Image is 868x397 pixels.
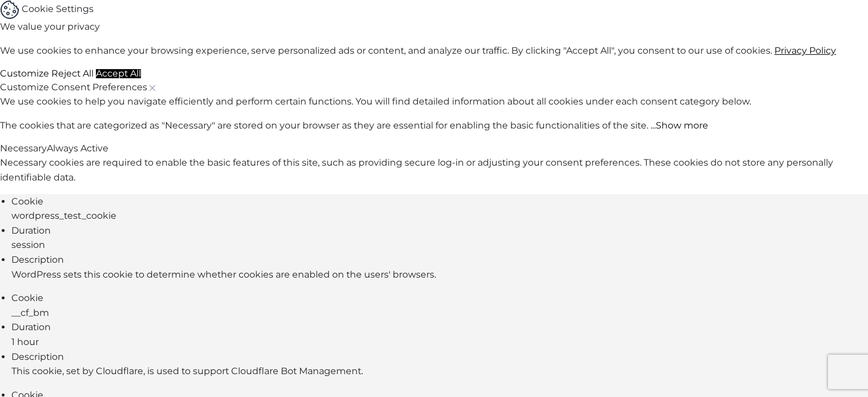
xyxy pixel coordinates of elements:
[150,85,155,91] img: Close
[96,69,141,78] button: Accept All
[11,306,868,320] div: __cf_bm
[11,267,868,282] div: WordPress sets this cookie to determine whether cookies are enabled on the users' browsers.
[774,43,836,58] a: Privacy Policy
[47,143,108,154] span: Always Active
[150,83,155,92] button: [wcc_preference_close_label]
[11,335,868,350] div: 1 hour
[11,238,868,252] div: session
[11,291,868,306] div: Cookie
[22,3,94,14] span: Cookie Settings
[656,121,708,130] button: Show more
[11,223,868,238] div: Duration
[11,364,868,379] div: This cookie, set by Cloudflare, is used to support Cloudflare Bot Management.
[11,194,868,209] div: Cookie
[11,350,868,364] div: Description
[11,320,868,335] div: Duration
[11,252,868,267] div: Description
[11,208,868,223] div: wordpress_test_cookie
[51,69,94,78] button: Reject All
